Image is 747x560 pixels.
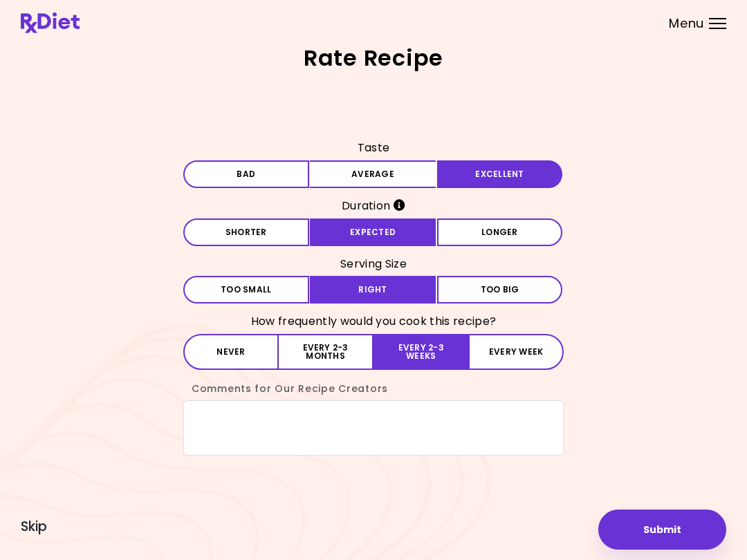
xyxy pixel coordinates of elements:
[183,310,564,333] h3: How frequently would you cook this recipe?
[373,334,468,370] button: Every 2-3 weeks
[183,160,309,188] button: Bad
[310,218,436,246] button: Expected
[183,218,309,246] button: Shorter
[481,286,519,294] span: Too big
[468,334,564,370] button: Every week
[279,334,373,370] button: Every 2-3 months
[437,160,563,188] button: Excellent
[598,510,726,550] button: Submit
[310,276,436,304] button: Right
[183,276,309,304] button: Too small
[183,195,564,217] h3: Duration
[310,160,436,188] button: Average
[437,218,563,246] button: Longer
[183,253,564,275] h3: Serving Size
[21,519,47,534] button: Skip
[221,286,271,294] span: Too small
[21,12,80,33] img: RxDiet
[394,199,405,211] i: Info
[21,47,726,69] h2: Rate Recipe
[183,382,388,395] label: Comments for Our Recipe Creators
[183,137,564,159] h3: Taste
[437,276,563,304] button: Too big
[669,17,704,30] span: Menu
[183,334,279,370] button: Never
